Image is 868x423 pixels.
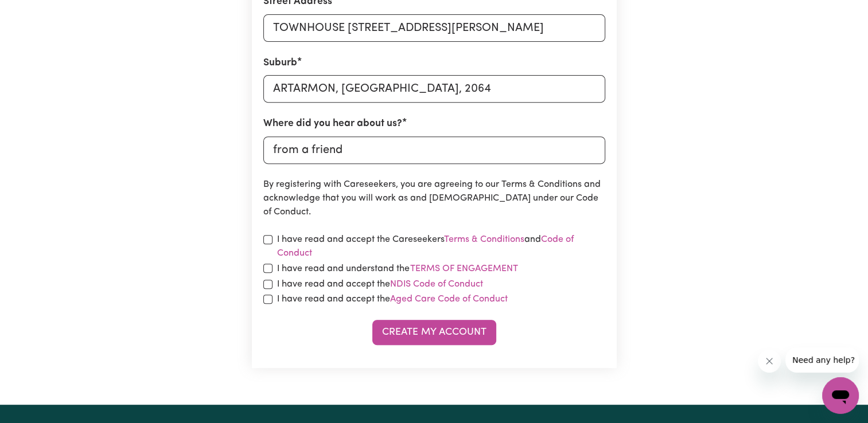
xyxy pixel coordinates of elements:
[277,292,508,306] label: I have read and accept the
[390,280,483,289] a: NDIS Code of Conduct
[263,14,605,42] input: e.g. 221B Victoria St
[263,116,402,131] label: Where did you hear about us?
[390,295,508,304] a: Aged Care Code of Conduct
[277,235,574,258] a: Code of Conduct
[758,350,781,373] iframe: 关闭消息
[277,233,605,260] label: I have read and accept the Careseekers and
[263,75,605,103] input: e.g. North Bondi, New South Wales
[372,320,496,345] button: Create My Account
[277,261,519,276] label: I have read and understand the
[822,377,859,414] iframe: 启动消息传送窗口的按钮
[263,178,605,219] p: By registering with Careseekers, you are agreeing to our Terms & Conditions and acknowledge that ...
[263,136,605,164] input: e.g. Google, word of mouth etc.
[410,261,519,276] button: I have read and understand the
[444,235,524,244] a: Terms & Conditions
[277,277,483,291] label: I have read and accept the
[785,347,859,373] iframe: 来自公司的消息
[263,56,297,70] label: Suburb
